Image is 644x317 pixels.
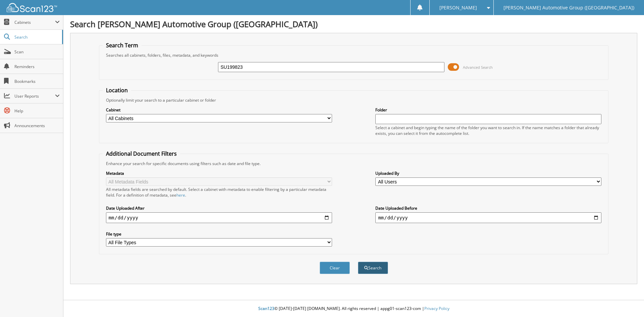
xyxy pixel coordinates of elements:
iframe: Chat Widget [610,285,644,317]
input: start [106,212,332,223]
label: File type [106,231,332,237]
span: User Reports [14,93,55,99]
img: scan123-logo-white.svg [7,3,57,12]
label: Uploaded By [375,170,601,176]
label: Date Uploaded After [106,205,332,211]
button: Clear [320,262,350,274]
input: end [375,212,601,223]
legend: Location [103,87,131,94]
h1: Search [PERSON_NAME] Automotive Group ([GEOGRAPHIC_DATA]) [70,18,637,30]
span: Announcements [14,123,60,128]
span: [PERSON_NAME] Automotive Group ([GEOGRAPHIC_DATA]) [503,6,634,10]
label: Date Uploaded Before [375,205,601,211]
div: © [DATE]-[DATE] [DOMAIN_NAME]. All rights reserved | appg01-scan123-com | [63,301,644,317]
span: Bookmarks [14,78,60,84]
label: Metadata [106,170,332,176]
legend: Additional Document Filters [103,150,180,157]
a: Privacy Policy [424,306,449,311]
span: [PERSON_NAME] [439,6,477,10]
span: Reminders [14,64,60,69]
span: Search [14,34,59,40]
span: Cabinets [14,19,55,25]
div: Select a cabinet and begin typing the name of the folder you want to search in. If the name match... [375,125,601,136]
a: here [176,192,185,198]
div: Optionally limit your search to a particular cabinet or folder [103,97,605,103]
label: Folder [375,107,601,113]
div: Searches all cabinets, folders, files, metadata, and keywords [103,52,605,58]
div: All metadata fields are searched by default. Select a cabinet with metadata to enable filtering b... [106,187,332,198]
span: Scan [14,49,60,55]
button: Search [358,262,388,274]
legend: Search Term [103,42,142,49]
label: Cabinet [106,107,332,113]
span: Scan123 [258,306,274,311]
div: Enhance your search for specific documents using filters such as date and file type. [103,161,605,166]
span: Help [14,108,60,114]
span: Advanced Search [463,65,493,70]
